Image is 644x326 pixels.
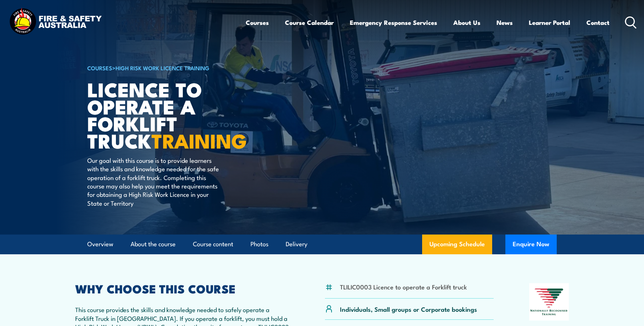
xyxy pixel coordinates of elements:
a: About the course [131,235,176,254]
h2: WHY CHOOSE THIS COURSE [75,283,289,293]
h1: Licence to operate a forklift truck [87,80,268,149]
a: Upcoming Schedule [422,235,492,254]
a: Contact [586,13,610,32]
a: Courses [246,13,269,32]
a: Learner Portal [529,13,570,32]
a: Emergency Response Services [350,13,437,32]
a: Photos [250,235,268,254]
a: About Us [453,13,480,32]
a: Overview [87,235,113,254]
p: Individuals, Small groups or Corporate bookings [340,305,477,313]
a: COURSES [87,64,112,72]
a: Delivery [286,235,307,254]
button: Enquire Now [505,235,557,254]
li: TLILIC0003 Licence to operate a Forklift truck [340,282,467,291]
a: High Risk Work Licence Training [116,64,209,72]
p: Our goal with this course is to provide learners with the skills and knowledge needed for the saf... [87,156,221,207]
h6: > [87,63,268,72]
strong: TRAINING [151,125,247,155]
a: Course content [193,235,233,254]
a: Course Calendar [285,13,334,32]
a: News [497,13,513,32]
img: Nationally Recognised Training logo. [529,283,569,321]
